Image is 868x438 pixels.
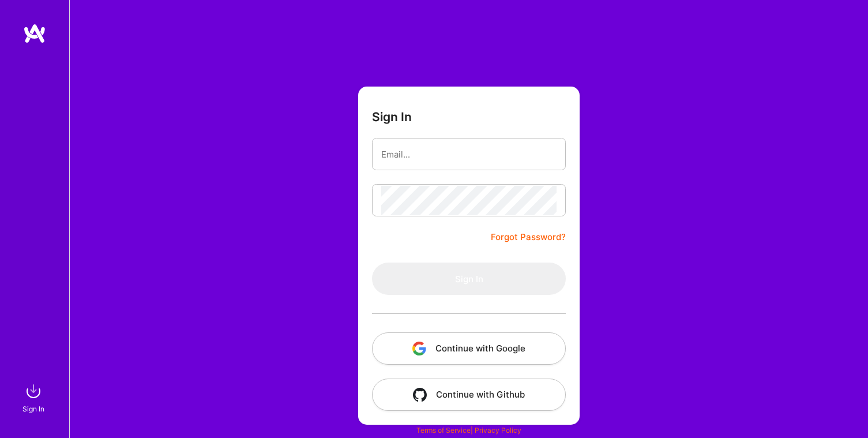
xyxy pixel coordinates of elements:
div: © 2025 ATeams Inc., All rights reserved. [69,403,868,432]
img: icon [413,388,427,402]
button: Sign In [372,263,566,295]
img: sign in [22,380,45,403]
img: icon [412,342,426,355]
a: sign inSign In [24,380,45,415]
button: Continue with Github [372,379,566,411]
a: Forgot Password? [491,230,566,244]
span: | [416,426,521,435]
div: Sign In [22,403,44,415]
img: logo [23,23,46,44]
input: Email... [381,140,557,169]
a: Terms of Service [416,426,471,435]
button: Continue with Google [372,332,566,365]
a: Privacy Policy [475,426,521,435]
h3: Sign In [372,110,412,124]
